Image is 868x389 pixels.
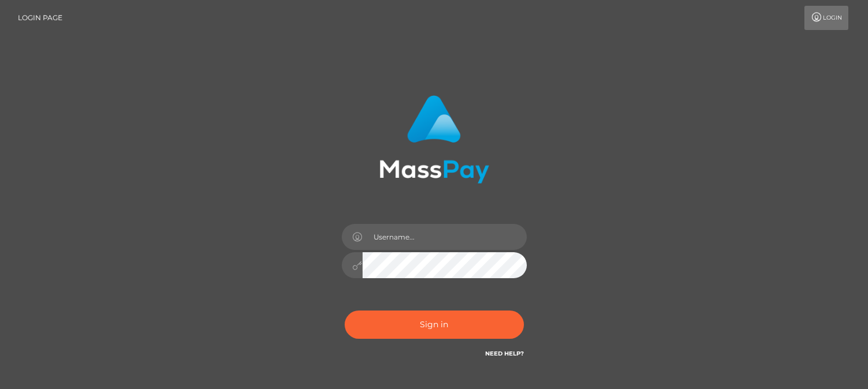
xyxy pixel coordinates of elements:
[345,311,524,339] button: Sign in
[363,224,527,250] input: Username...
[804,6,848,30] a: Login
[485,350,524,357] a: Need Help?
[379,95,489,184] img: MassPay Login
[18,6,62,30] a: Login Page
